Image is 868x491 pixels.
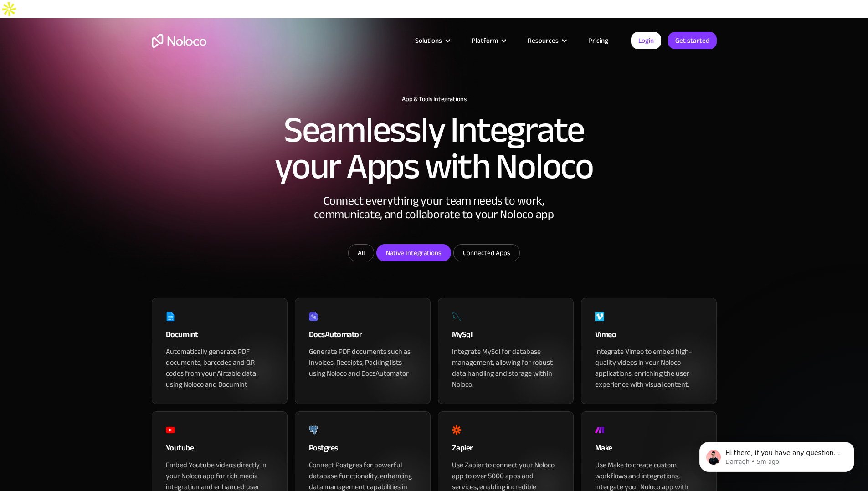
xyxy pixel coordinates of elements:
a: DocumintAutomatically generate PDF documents, barcodes and QR codes from your Airtable data using... [152,298,288,404]
form: Email Form [252,244,616,264]
a: Pricing [577,35,620,46]
div: Integrate Vimeo to embed high-quality videos in your Noloco applications, enriching the user expe... [595,346,703,390]
div: Generate PDF documents such as Invoices, Receipts, Packing lists using Noloco and DocsAutomator [309,346,416,379]
div: Postgres [309,441,416,460]
iframe: Intercom notifications message [686,423,868,486]
div: Connect everything your team needs to work, communicate, and collaborate to your Noloco app [298,194,571,244]
div: Resources [528,35,559,46]
a: Login [631,32,661,49]
a: DocsAutomatorGenerate PDF documents such as Invoices, Receipts, Packing lists using Noloco and Do... [295,298,431,404]
div: Youtube [166,441,273,460]
div: Platform [472,35,498,46]
div: Make [595,441,703,460]
a: All [348,244,374,261]
div: Vimeo [595,328,703,346]
div: Documint [166,328,273,346]
div: Integrate MySql for database management, allowing for robust data handling and storage within Nol... [452,346,560,390]
a: VimeoIntegrate Vimeo to embed high-quality videos in your Noloco applications, enriching the user... [581,298,717,404]
div: DocsAutomator [309,328,416,346]
div: Solutions [415,35,442,46]
div: Zapier [452,441,560,460]
a: Get started [668,32,717,49]
h1: App & Tools Integrations [152,96,717,103]
div: Automatically generate PDF documents, barcodes and QR codes from your Airtable data using Noloco ... [166,346,273,390]
div: MySql [452,328,560,346]
a: home [152,34,206,48]
div: Resources [516,35,577,46]
h2: Seamlessly Integrate your Apps with Noloco [275,112,594,185]
div: Platform [460,35,516,46]
div: Solutions [404,35,460,46]
a: MySqlIntegrate MySql for database management, allowing for robust data handling and storage withi... [438,298,574,404]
